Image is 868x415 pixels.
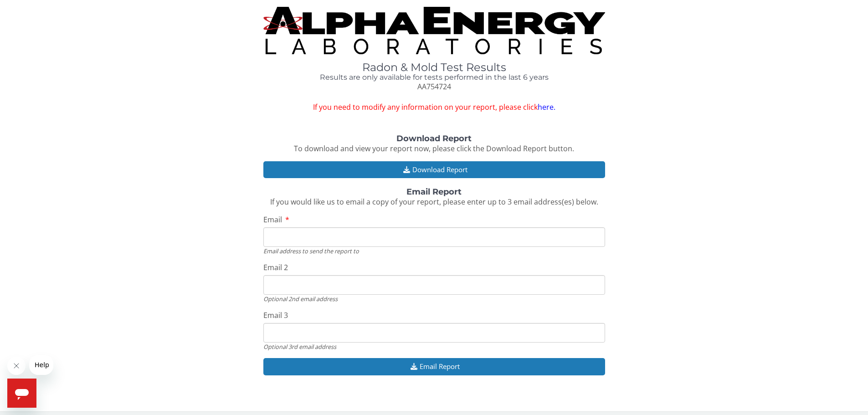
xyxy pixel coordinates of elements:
span: Email 2 [263,262,288,272]
span: AA754724 [417,82,451,92]
h1: Radon & Mold Test Results [263,61,605,73]
iframe: Close message [7,357,26,375]
img: TightCrop.jpg [263,7,605,54]
span: To download and view your report now, please click the Download Report button. [294,143,574,154]
div: Email address to send the report to [263,247,605,255]
button: Download Report [263,161,605,178]
div: Optional 3rd email address [263,343,605,351]
iframe: Button to launch messaging window [7,379,36,408]
span: Email 3 [263,310,288,320]
strong: Download Report [396,133,472,143]
iframe: Message from company [29,355,53,375]
a: here. [538,102,555,112]
strong: Email Report [406,187,462,197]
button: Email Report [263,358,605,375]
span: If you would like us to email a copy of your report, please enter up to 3 email address(es) below. [270,197,598,207]
div: Optional 2nd email address [263,295,605,303]
span: Email [263,215,282,225]
span: If you need to modify any information on your report, please click [263,102,605,113]
h4: Results are only available for tests performed in the last 6 years [263,73,605,82]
